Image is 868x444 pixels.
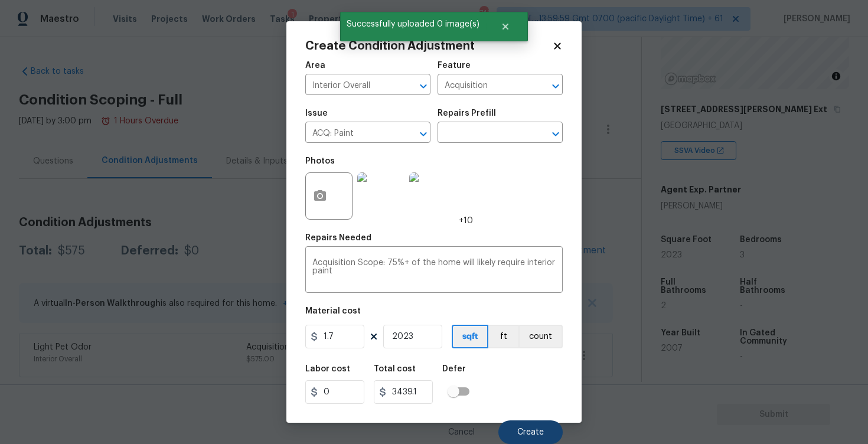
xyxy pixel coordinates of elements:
[498,420,563,444] button: Create
[415,78,432,94] button: Open
[518,325,563,348] button: count
[448,428,475,437] span: Cancel
[459,215,473,227] span: +10
[488,325,518,348] button: ft
[340,12,486,37] span: Successfully uploaded 0 image(s)
[305,40,552,52] h2: Create Condition Adjustment
[517,428,544,437] span: Create
[547,126,564,142] button: Open
[438,109,496,117] h5: Repairs Prefill
[305,157,335,165] h5: Photos
[305,307,361,315] h5: Material cost
[442,365,466,373] h5: Defer
[312,259,556,283] textarea: Acquisition Scope: 75%+ of the home will likely require interior paint
[305,109,328,117] h5: Issue
[438,61,471,70] h5: Feature
[305,234,371,242] h5: Repairs Needed
[305,365,350,373] h5: Labor cost
[547,78,564,94] button: Open
[305,61,325,70] h5: Area
[374,365,416,373] h5: Total cost
[452,325,488,348] button: sqft
[415,126,432,142] button: Open
[429,420,494,444] button: Cancel
[486,15,525,38] button: Close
